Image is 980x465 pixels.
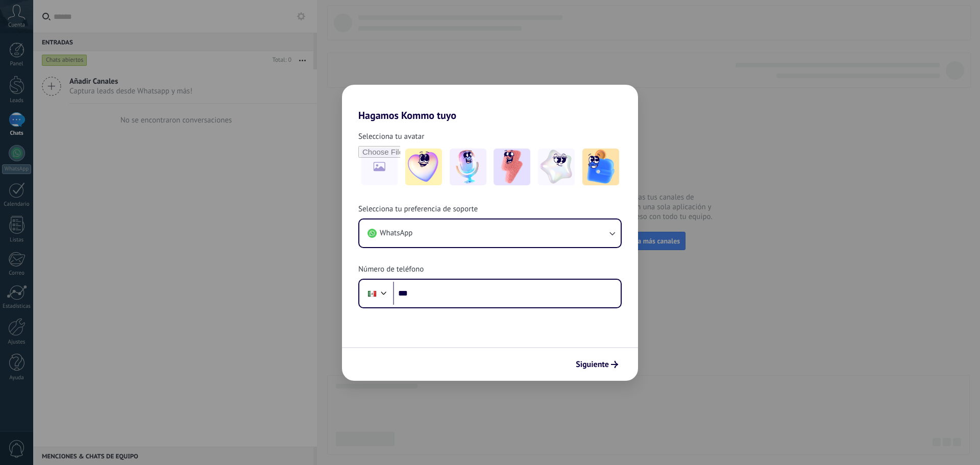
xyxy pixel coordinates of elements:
span: Selecciona tu avatar [358,132,424,142]
span: Siguiente [576,361,609,368]
img: -5.jpeg [582,149,619,185]
span: Selecciona tu preferencia de soporte [358,204,478,214]
img: -2.jpeg [450,149,486,185]
span: WhatsApp [380,228,412,238]
h2: Hagamos Kommo tuyo [342,85,638,121]
div: Mexico: + 52 [362,283,382,304]
button: Siguiente [571,356,623,373]
img: -3.jpeg [494,149,530,185]
img: -1.jpeg [405,149,442,185]
span: Número de teléfono [358,264,424,275]
img: -4.jpeg [538,149,575,185]
button: WhatsApp [359,219,621,247]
